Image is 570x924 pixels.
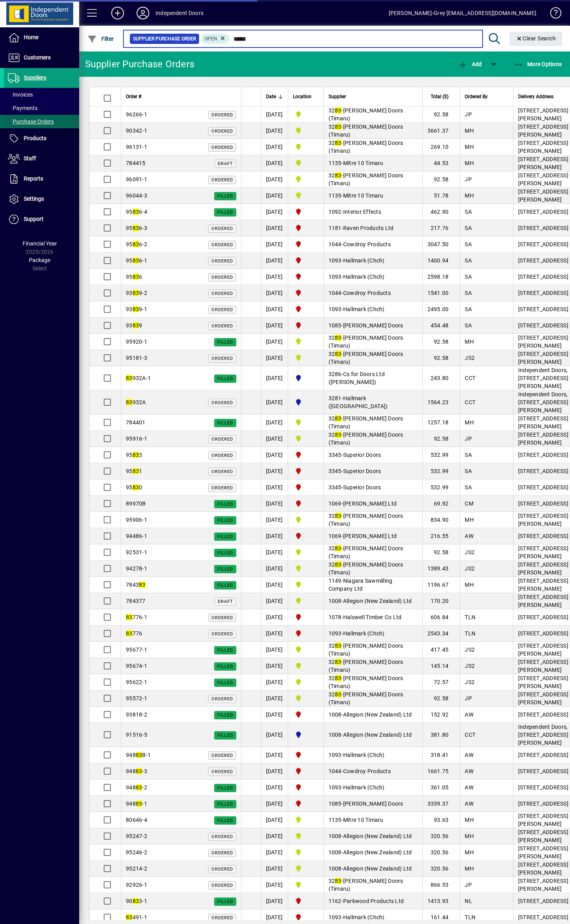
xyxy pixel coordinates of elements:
span: [PERSON_NAME] Doors [343,322,403,329]
td: 454.48 [422,318,460,334]
td: 462.90 [422,204,460,220]
td: 532.99 [422,479,460,496]
span: Interior Effects [343,209,381,215]
div: Ordered By [465,92,508,101]
span: Cs for Doors Ltd ([PERSON_NAME]) [329,371,385,385]
td: [DATE] [261,220,288,236]
span: 95 6-1 [126,257,147,264]
span: [PERSON_NAME] Doors (Timaru) [329,432,403,446]
span: SA [465,322,472,329]
span: SA [465,452,472,458]
span: 95 6-2 [126,241,147,247]
span: Timaru [293,142,319,152]
span: Ordered [211,356,233,361]
span: Christchurch [293,240,319,249]
span: 95 6 [126,274,142,280]
span: Ordered [211,177,233,183]
span: [PERSON_NAME] Doors (Timaru) [329,351,403,365]
span: MH [465,144,474,150]
a: Payments [4,101,79,115]
span: Timaru [293,191,319,200]
span: [PERSON_NAME] Doors (Timaru) [329,107,403,122]
td: 532.99 [422,463,460,479]
span: Timaru [293,175,319,184]
span: Suppliers [24,74,46,81]
span: 1135 [329,192,342,199]
span: Cowdroy Products [343,290,391,296]
td: [DATE] [261,350,288,366]
span: Financial Year [23,240,57,247]
span: Superior Doors [343,468,381,474]
span: 3345 [329,468,342,474]
span: Timaru [293,158,319,168]
span: 95 6-4 [126,209,147,215]
span: MH [465,419,474,426]
span: 90342-1 [126,127,147,134]
td: 2598.18 [422,269,460,285]
span: 96266-1 [126,111,147,118]
span: Home [24,34,38,40]
td: 92.58 [422,106,460,123]
button: Filter [85,32,116,46]
span: [PERSON_NAME] Doors (Timaru) [329,124,403,138]
td: - [323,269,422,285]
span: Ordered [211,145,233,150]
td: [DATE] [261,447,288,463]
span: Christchurch [293,207,319,217]
span: Hallmark (Chch) [343,274,385,280]
td: 1257.18 [422,414,460,431]
em: 83 [133,225,139,231]
span: 784415 [126,160,146,166]
span: Hallmark (Chch) [343,306,385,312]
td: 1541.00 [422,285,460,301]
span: 3286 [329,371,342,377]
span: Ordered [211,226,233,231]
span: Timaru [293,110,319,119]
span: 1135 [329,160,342,166]
span: More Options [514,61,562,67]
div: Date [266,92,283,101]
td: - [323,390,422,414]
span: Filter [87,36,114,42]
td: - [323,334,422,350]
span: Filled [217,194,233,199]
span: SA [465,257,472,264]
a: Knowledge Base [544,2,560,27]
em: 83 [133,257,139,264]
em: 83 [133,452,139,458]
span: SA [465,209,472,215]
span: 1044 [329,241,342,247]
span: Filled [217,420,233,426]
span: 1092 [329,209,342,215]
td: - [323,414,422,431]
span: 1093 [329,274,342,280]
td: 3047.50 [422,236,460,253]
span: Timaru [293,418,319,427]
span: 32 [329,432,342,438]
div: Total ($) [427,92,456,101]
td: - [323,220,422,236]
span: Ordered [211,242,233,247]
td: [DATE] [261,334,288,350]
span: Ordered [211,275,233,280]
span: Purchase Orders [8,118,54,125]
td: - [323,463,422,479]
em: 83 [335,172,342,179]
span: 95 1 [126,468,142,474]
span: Cromwell Central Otago [293,373,319,383]
span: Christchurch [293,223,319,233]
span: Timaru [293,353,319,363]
td: [DATE] [261,479,288,496]
em: 83 [335,140,342,146]
em: 83 [126,399,133,405]
span: Timaru [293,126,319,135]
td: [DATE] [261,139,288,155]
span: Timaru [293,434,319,443]
td: 532.99 [422,447,460,463]
span: MH [465,192,474,199]
td: [DATE] [261,188,288,204]
span: SA [465,468,472,474]
span: Hallmark (Chch) [343,257,385,264]
td: - [323,366,422,390]
span: CCT [465,375,475,381]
